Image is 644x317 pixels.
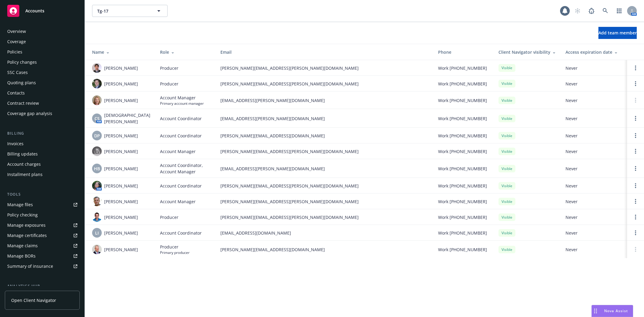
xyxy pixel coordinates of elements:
[220,133,428,139] span: [PERSON_NAME][EMAIL_ADDRESS][DOMAIN_NAME]
[7,47,22,57] div: Policies
[498,165,515,172] div: Visible
[94,165,100,172] span: HB
[92,212,102,222] img: photo
[104,148,138,155] span: [PERSON_NAME]
[498,49,556,55] div: Client Navigator visibility
[5,88,80,98] a: Contacts
[632,115,639,122] a: Open options
[220,165,428,172] span: [EMAIL_ADDRESS][PERSON_NAME][DOMAIN_NAME]
[438,115,487,122] span: Work [PHONE_NUMBER]
[604,308,628,313] span: Nova Assist
[5,149,80,159] a: Billing updates
[220,97,428,104] span: [EMAIL_ADDRESS][PERSON_NAME][DOMAIN_NAME]
[25,8,44,13] span: Accounts
[632,148,639,155] a: Open options
[5,98,80,108] a: Contract review
[220,148,428,155] span: [PERSON_NAME][EMAIL_ADDRESS][PERSON_NAME][DOMAIN_NAME]
[5,191,80,197] div: Tools
[5,251,80,261] a: Manage BORs
[95,115,100,122] span: CS
[498,198,515,205] div: Visible
[220,230,428,236] span: [EMAIL_ADDRESS][DOMAIN_NAME]
[438,198,487,205] span: Work [PHONE_NUMBER]
[498,182,515,190] div: Visible
[5,200,80,210] a: Manage files
[7,139,24,149] div: Invoices
[7,109,52,118] div: Coverage gap analysis
[5,27,80,36] a: Overview
[5,2,80,19] a: Accounts
[92,245,102,254] img: photo
[498,229,515,237] div: Visible
[566,148,622,155] span: Never
[7,37,26,46] div: Coverage
[498,132,515,139] div: Visible
[92,63,102,73] img: photo
[104,133,138,139] span: [PERSON_NAME]
[104,81,138,87] span: [PERSON_NAME]
[92,95,102,105] img: photo
[566,198,622,205] span: Never
[7,231,47,240] div: Manage certificates
[220,198,428,205] span: [PERSON_NAME][EMAIL_ADDRESS][PERSON_NAME][DOMAIN_NAME]
[566,97,622,104] span: Never
[5,130,80,136] div: Billing
[7,68,28,77] div: SSC Cases
[104,97,138,104] span: [PERSON_NAME]
[160,65,178,71] span: Producer
[585,5,598,17] a: Report a Bug
[5,68,80,77] a: SSC Cases
[598,27,637,39] button: Add team member
[438,246,487,253] span: Work [PHONE_NUMBER]
[632,213,639,221] a: Open options
[5,37,80,46] a: Coverage
[566,115,622,122] span: Never
[7,261,53,271] div: Summary of insurance
[498,213,515,221] div: Visible
[566,65,622,71] span: Never
[7,57,37,67] div: Policy changes
[598,30,637,36] span: Add team member
[220,183,428,189] span: [PERSON_NAME][EMAIL_ADDRESS][PERSON_NAME][DOMAIN_NAME]
[5,220,80,230] a: Manage exposures
[160,214,178,220] span: Producer
[566,214,622,220] span: Never
[5,170,80,179] a: Installment plans
[92,197,102,206] img: photo
[92,79,102,88] img: photo
[160,94,204,101] span: Account Manager
[5,159,80,169] a: Account charges
[5,210,80,220] a: Policy checking
[7,88,25,98] div: Contacts
[7,200,33,210] div: Manage files
[5,261,80,271] a: Summary of insurance
[7,98,39,108] div: Contract review
[104,112,150,125] span: [DEMOGRAPHIC_DATA][PERSON_NAME]
[104,183,138,189] span: [PERSON_NAME]
[7,251,36,261] div: Manage BORs
[160,101,204,106] span: Primary account manager
[220,214,428,220] span: [PERSON_NAME][EMAIL_ADDRESS][PERSON_NAME][DOMAIN_NAME]
[5,78,80,88] a: Quoting plans
[220,49,428,55] div: Email
[592,305,599,317] div: Drag to move
[220,81,428,87] span: [PERSON_NAME][EMAIL_ADDRESS][PERSON_NAME][DOMAIN_NAME]
[498,115,515,122] div: Visible
[438,49,489,55] div: Phone
[160,230,202,236] span: Account Coordinator
[632,229,639,236] a: Open options
[160,115,202,122] span: Account Coordinator
[498,64,515,72] div: Visible
[438,97,487,104] span: Work [PHONE_NUMBER]
[438,214,487,220] span: Work [PHONE_NUMBER]
[438,133,487,139] span: Work [PHONE_NUMBER]
[632,165,639,172] a: Open options
[160,250,190,255] span: Primary producer
[5,231,80,240] a: Manage certificates
[438,165,487,172] span: Work [PHONE_NUMBER]
[613,5,625,17] a: Switch app
[95,230,99,236] span: LI
[591,305,633,317] button: Nova Assist
[220,246,428,253] span: [PERSON_NAME][EMAIL_ADDRESS][DOMAIN_NAME]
